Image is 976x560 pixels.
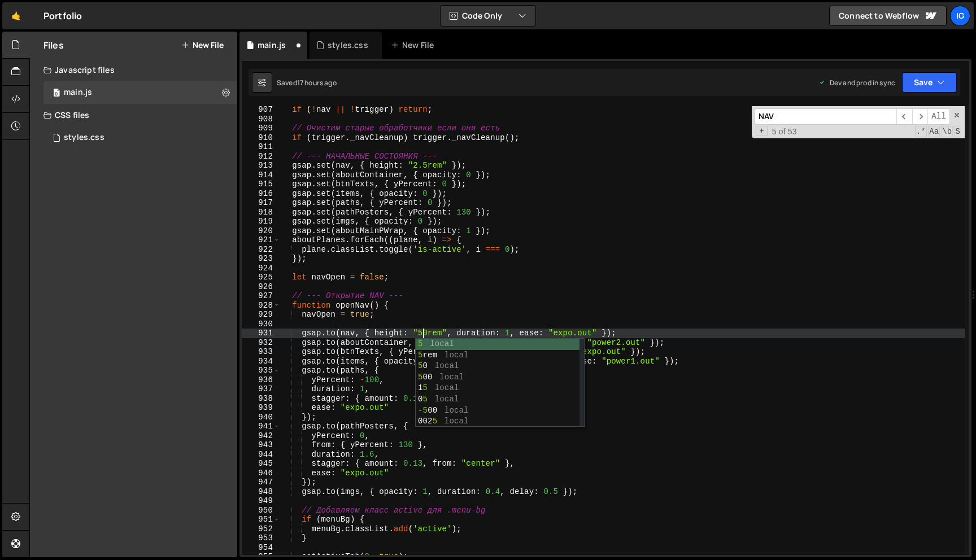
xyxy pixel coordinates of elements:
div: New File [391,40,438,51]
span: ​ [912,108,928,125]
div: 947 [242,478,280,487]
div: 928 [242,301,280,310]
div: 950 [242,506,280,515]
span: RegExp Search [915,126,927,137]
div: 954 [242,543,280,553]
div: 919 [242,217,280,226]
div: 934 [242,357,280,366]
div: 925 [242,273,280,282]
div: CSS files [30,104,237,126]
div: 916 [242,189,280,199]
button: New File [181,41,224,50]
div: main.js [64,88,92,98]
div: 946 [242,469,280,478]
div: 14577/44352.css [43,126,237,149]
span: Whole Word Search [941,126,953,137]
div: 949 [242,496,280,506]
div: 912 [242,152,280,161]
div: 910 [242,133,280,143]
div: 948 [242,487,280,497]
span: CaseSensitive Search [928,126,940,137]
div: 938 [242,394,280,404]
div: 944 [242,450,280,460]
span: Search In Selection [954,126,961,137]
input: Search for [755,108,896,125]
a: Connect to Webflow [829,6,947,26]
div: 926 [242,282,280,292]
div: 915 [242,180,280,189]
div: 909 [242,124,280,133]
div: 945 [242,459,280,469]
span: Alt-Enter [927,108,950,125]
h2: Files [43,39,64,51]
div: 907 [242,105,280,115]
div: 930 [242,320,280,329]
button: Code Only [441,6,535,26]
span: ​ [896,108,912,125]
div: Portfolio [43,9,82,23]
div: 936 [242,375,280,385]
a: Ig [950,6,970,26]
div: 918 [242,208,280,217]
div: 931 [242,329,280,338]
div: 922 [242,245,280,255]
div: 939 [242,403,280,413]
div: 908 [242,115,280,124]
span: 5 of 53 [768,127,801,137]
div: 911 [242,142,280,152]
div: Javascript files [30,59,237,81]
div: 937 [242,384,280,394]
div: styles.css [328,40,368,51]
a: 🤙 [2,2,30,29]
button: Save [902,72,957,93]
span: Toggle Replace mode [756,126,768,137]
div: Dev and prod in sync [818,78,895,88]
div: 923 [242,254,280,264]
div: 914 [242,170,280,180]
div: 921 [242,235,280,245]
div: 953 [242,533,280,543]
div: styles.css [64,133,104,143]
div: 933 [242,347,280,357]
div: 927 [242,291,280,301]
div: 951 [242,515,280,524]
div: 924 [242,264,280,273]
div: 917 [242,198,280,208]
div: 940 [242,413,280,422]
div: 932 [242,338,280,348]
div: 942 [242,431,280,441]
div: 14577/44954.js [43,81,237,104]
div: 935 [242,366,280,375]
div: 920 [242,226,280,236]
div: 952 [242,524,280,534]
span: 0 [53,89,60,98]
div: 941 [242,422,280,431]
div: Saved [277,78,337,88]
div: 913 [242,161,280,170]
div: 929 [242,310,280,320]
div: main.js [258,40,286,51]
div: 943 [242,440,280,450]
div: 17 hours ago [297,78,337,88]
